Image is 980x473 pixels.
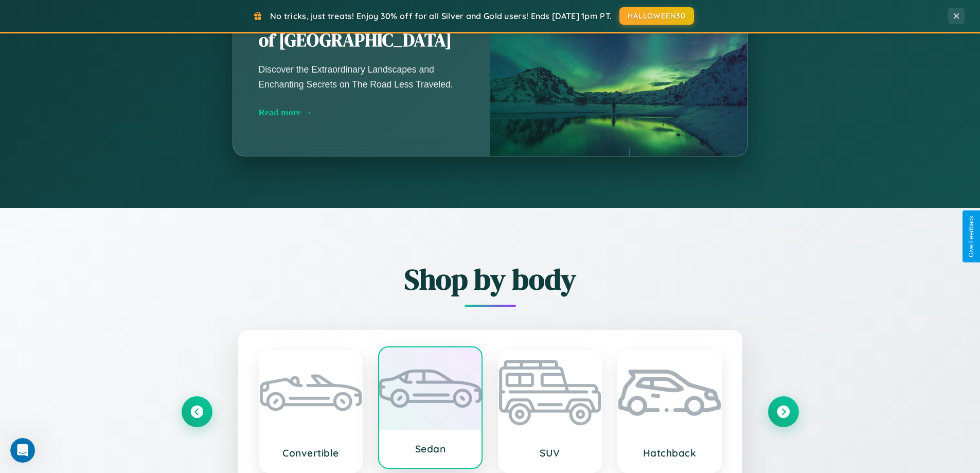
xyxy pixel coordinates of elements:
span: No tricks, just treats! Enjoy 30% off for all Silver and Gold users! Ends [DATE] 1pm PT. [270,11,612,21]
h3: Hatchback [629,447,710,459]
h3: Sedan [389,443,471,455]
iframe: Intercom live chat [10,438,35,463]
h2: Unearthing the Mystique of [GEOGRAPHIC_DATA] [259,5,465,52]
p: Discover the Extraordinary Landscapes and Enchanting Secrets on The Road Less Traveled. [259,62,465,91]
h3: Convertible [270,447,352,459]
button: HALLOWEEN30 [619,7,694,25]
h3: SUV [509,447,591,459]
div: Read more → [259,107,465,118]
div: Give Feedback [968,216,975,257]
h2: Shop by body [182,259,799,299]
